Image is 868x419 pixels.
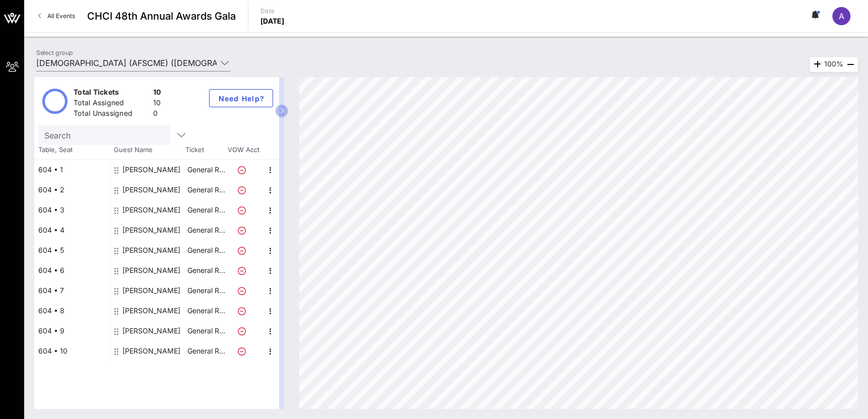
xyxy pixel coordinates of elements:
[122,200,180,220] div: Desiree Hoffman
[122,160,180,180] div: Laura MacDonald
[122,260,180,281] div: Emiliano Martinez
[153,87,161,100] div: 10
[186,180,226,200] p: General R…
[186,321,226,341] p: General R…
[34,200,110,220] div: 604 • 3
[34,260,110,281] div: 604 • 6
[74,108,149,121] div: Total Unassigned
[34,145,110,155] span: Table, Seat
[209,89,273,107] button: Need Help?
[218,94,264,103] span: Need Help?
[153,98,161,110] div: 10
[34,301,110,321] div: 604 • 8
[32,8,81,24] a: All Events
[87,9,236,24] span: CHCI 48th Annual Awards Gala
[122,281,180,301] div: Evelyn Haro
[186,240,226,260] p: General R…
[122,180,180,200] div: Julia Santos
[36,49,73,56] label: Select group
[34,321,110,341] div: 604 • 9
[34,180,110,200] div: 604 • 2
[186,301,226,321] p: General R…
[34,220,110,240] div: 604 • 4
[810,57,858,72] div: 100%
[34,281,110,301] div: 604 • 7
[74,98,149,110] div: Total Assigned
[260,16,285,26] p: [DATE]
[186,200,226,220] p: General R…
[74,87,149,100] div: Total Tickets
[839,11,844,21] span: A
[122,220,180,240] div: Freddy Rodriguez
[110,145,185,155] span: Guest Name
[34,341,110,361] div: 604 • 10
[122,301,180,321] div: Adam Breihan
[153,108,161,121] div: 0
[186,341,226,361] p: General R…
[185,145,226,155] span: Ticket
[122,321,180,341] div: Pablo Ros
[186,260,226,281] p: General R…
[186,220,226,240] p: General R…
[186,281,226,301] p: General R…
[226,145,261,155] span: VOW Acct
[122,240,180,260] div: Andrea Rodriguez
[34,160,110,180] div: 604 • 1
[260,6,285,16] p: Date
[186,160,226,180] p: General R…
[34,240,110,260] div: 604 • 5
[47,12,75,20] span: All Events
[832,7,850,25] div: A
[122,341,180,361] div: Luis Diaz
